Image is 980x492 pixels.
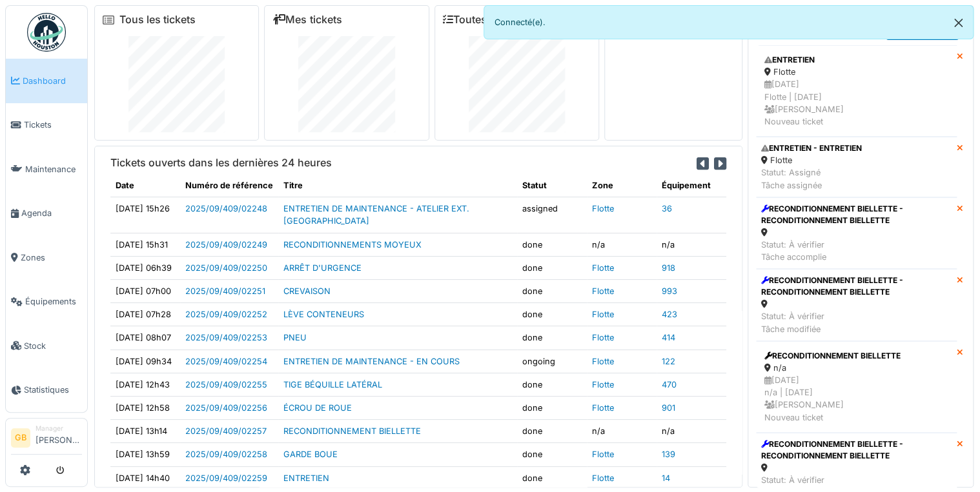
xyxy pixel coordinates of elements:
[764,362,948,374] div: n/a
[592,333,614,342] a: Flotte
[110,256,180,279] td: [DATE] 06h39
[185,333,267,342] a: 2025/09/409/02253
[27,13,66,52] img: Badge_color-CXgf-gQk.svg
[283,380,382,389] a: TIGE BÉQUILLE LATÉRAL
[756,341,957,433] a: RECONDITIONNEMENT BIELLETTE n/a [DATE]n/a | [DATE] [PERSON_NAME]Nouveau ticket
[110,396,180,419] td: [DATE] 12h58
[756,137,957,197] a: ENTRETIEN - ENTRETIEN Flotte Statut: AssignéTâche assignée
[6,324,87,368] a: Stock
[24,340,82,352] span: Stock
[761,239,952,263] div: Statut: À vérifier Tâche accomplie
[764,78,948,128] div: [DATE] Flotte | [DATE] [PERSON_NAME] Nouveau ticket
[517,349,587,373] td: ongoing
[764,350,948,362] div: RECONDITIONNEMENT BIELLETTE
[185,310,267,319] a: 2025/09/409/02252
[761,203,952,226] div: RECONDITIONNEMENT BIELLETTE - RECONDITIONNEMENT BIELLETTE
[6,147,87,192] a: Maintenance
[25,295,82,308] span: Équipements
[110,303,180,326] td: [DATE] 07h28
[185,473,267,483] a: 2025/09/409/02259
[283,333,307,342] a: PNEU
[517,256,587,279] td: done
[592,286,614,296] a: Flotte
[21,207,82,219] span: Agenda
[657,420,726,443] td: n/a
[25,163,82,175] span: Maintenance
[185,357,267,366] a: 2025/09/409/02254
[283,357,460,366] a: ENTRETIEN DE MAINTENANCE - EN COURS
[110,280,180,303] td: [DATE] 07h00
[657,174,726,197] th: Équipement
[283,310,364,319] a: LÈVE CONTENEURS
[517,326,587,349] td: done
[592,380,614,389] a: Flotte
[592,204,614,213] a: Flotte
[657,233,726,256] td: n/a
[517,303,587,326] td: done
[517,420,587,443] td: done
[110,157,332,169] h6: Tickets ouverts dans les dernières 24 heures
[283,449,338,459] a: GARDE BOUE
[587,174,657,197] th: Zone
[110,373,180,396] td: [DATE] 12h43
[185,403,267,413] a: 2025/09/409/02256
[662,357,675,366] a: 122
[6,235,87,280] a: Zones
[283,263,362,273] a: ARRÊT D'URGENCE
[180,174,278,197] th: Numéro de référence
[587,233,657,256] td: n/a
[185,204,267,213] a: 2025/09/409/02248
[110,233,180,256] td: [DATE] 15h31
[587,420,657,443] td: n/a
[517,443,587,466] td: done
[283,240,422,250] a: RECONDITIONNEMENTS MOYEUX
[592,403,614,413] a: Flotte
[6,59,87,103] a: Dashboard
[764,66,948,78] div: Flotte
[662,333,675,342] a: 414
[944,6,973,40] button: Close
[283,286,331,296] a: CREVAISON
[662,310,677,319] a: 423
[11,428,30,448] li: GB
[6,280,87,324] a: Équipements
[761,310,952,335] div: Statut: À vérifier Tâche modifiée
[756,197,957,270] a: RECONDITIONNEMENT BIELLETTE - RECONDITIONNEMENT BIELLETTE Statut: À vérifierTâche accomplie
[761,166,862,191] div: Statut: Assigné Tâche assignée
[761,275,952,298] div: RECONDITIONNEMENT BIELLETTE - RECONDITIONNEMENT BIELLETTE
[24,119,82,131] span: Tickets
[662,286,677,296] a: 993
[110,349,180,373] td: [DATE] 09h34
[185,380,267,389] a: 2025/09/409/02255
[764,54,948,66] div: ENTRETIEN
[484,5,974,39] div: Connecté(e).
[272,14,342,26] a: Mes tickets
[443,14,539,26] a: Toutes les tâches
[24,384,82,396] span: Statistiques
[21,251,82,264] span: Zones
[756,269,957,341] a: RECONDITIONNEMENT BIELLETTE - RECONDITIONNEMENT BIELLETTE Statut: À vérifierTâche modifiée
[761,143,862,154] div: ENTRETIEN - ENTRETIEN
[517,174,587,197] th: Statut
[517,396,587,419] td: done
[592,310,614,319] a: Flotte
[6,192,87,236] a: Agenda
[278,174,517,197] th: Titre
[662,380,677,389] a: 470
[6,368,87,413] a: Statistiques
[517,280,587,303] td: done
[756,45,957,137] a: ENTRETIEN Flotte [DATE]Flotte | [DATE] [PERSON_NAME]Nouveau ticket
[283,473,329,483] a: ENTRETIEN
[764,374,948,424] div: [DATE] n/a | [DATE] [PERSON_NAME] Nouveau ticket
[6,103,87,148] a: Tickets
[36,424,82,433] div: Manager
[110,174,180,197] th: Date
[185,286,265,296] a: 2025/09/409/02251
[283,403,352,413] a: ÉCROU DE ROUE
[592,357,614,366] a: Flotte
[185,426,267,436] a: 2025/09/409/02257
[110,443,180,466] td: [DATE] 13h59
[185,449,267,459] a: 2025/09/409/02258
[11,424,82,455] a: GB Manager[PERSON_NAME]
[662,449,675,459] a: 139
